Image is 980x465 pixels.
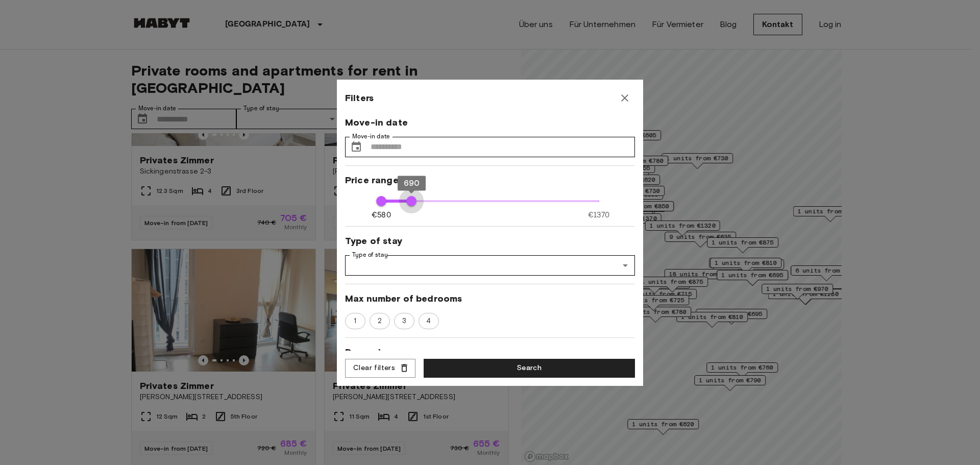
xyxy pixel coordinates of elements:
span: Type of stay [345,235,635,247]
div: 4 [419,313,439,329]
span: €580 [372,210,391,221]
span: 690 [404,178,420,187]
label: Type of stay [352,251,388,259]
button: Search [424,359,635,378]
span: 4 [421,316,436,326]
span: Filters [345,92,374,104]
span: 1 [348,316,362,326]
div: 3 [394,313,414,329]
span: 3 [397,316,412,326]
div: 2 [370,313,390,329]
button: Clear filters [345,359,415,378]
span: 2 [372,316,387,326]
span: Room size [345,346,635,358]
span: Move-in date [345,116,635,129]
label: Move-in date [352,132,390,141]
span: Price range [345,174,635,186]
span: €1370 [588,210,609,221]
button: Choose date [346,137,366,157]
div: 1 [345,313,365,329]
span: Max number of bedrooms [345,292,635,305]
